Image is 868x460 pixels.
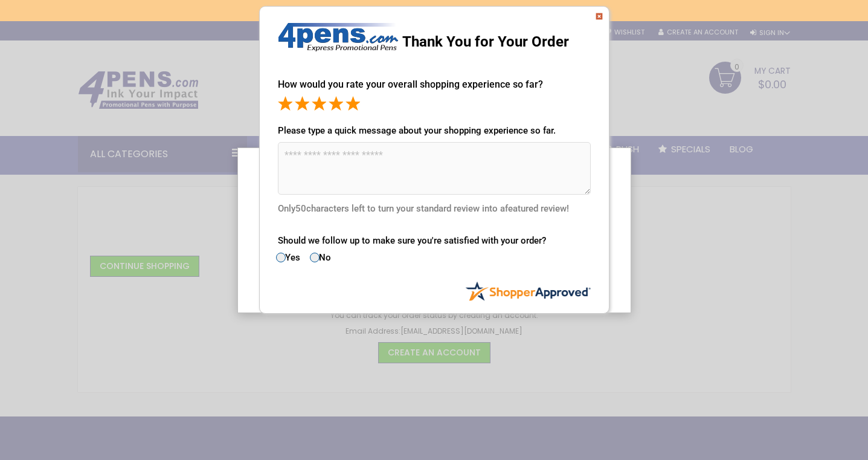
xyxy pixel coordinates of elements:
[312,252,331,263] label: No
[278,203,591,214] div: Only characters left to turn your standard review into a
[402,33,569,50] span: Thank You for Your Order
[278,66,591,113] div: How would you rate your overall shopping experience so far?
[278,19,399,57] img: Thank You for Your Order
[278,125,591,136] div: Please type a quick message about your shopping experience so far.
[312,253,319,261] input: No
[505,203,569,214] span: featured review!
[596,13,603,20] img: x
[295,203,306,214] span: 50
[278,235,591,246] div: Should we follow up to make sure you're satisfied with your order?
[278,252,300,263] label: Yes
[278,253,285,261] input: Yes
